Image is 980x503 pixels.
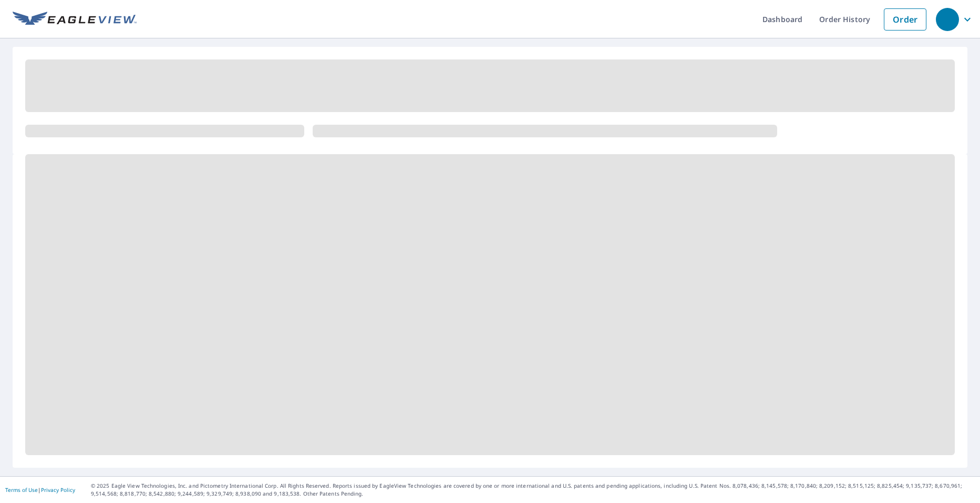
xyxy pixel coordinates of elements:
a: Privacy Policy [41,486,75,494]
p: © 2025 Eagle View Technologies, Inc. and Pictometry International Corp. All Rights Reserved. Repo... [91,482,975,498]
a: Order [884,8,926,31]
p: | [5,487,75,493]
a: Terms of Use [5,486,38,494]
img: EV Logo [13,12,137,27]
